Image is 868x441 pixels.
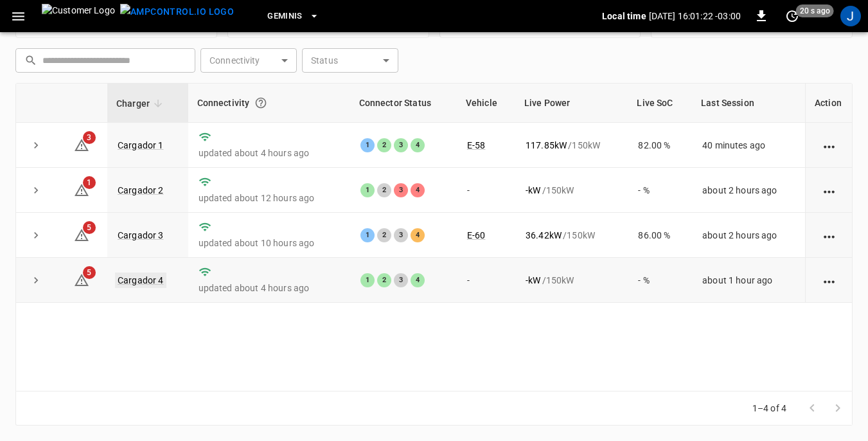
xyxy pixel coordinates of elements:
[457,84,515,123] th: Vehicle
[394,138,408,152] div: 3
[360,273,375,287] div: 1
[526,184,617,197] div: / 150 kW
[118,185,164,195] a: Cargador 2
[83,176,96,189] span: 1
[26,136,46,155] button: expand row
[752,402,786,415] p: 1–4 of 4
[83,221,96,234] span: 5
[377,183,391,197] div: 2
[116,96,166,111] span: Charger
[515,84,628,123] th: Live Power
[83,266,96,279] span: 5
[118,140,164,150] a: Cargador 1
[360,183,375,197] div: 1
[821,139,837,152] div: action cell options
[796,4,834,17] span: 20 s ago
[26,271,46,290] button: expand row
[628,213,692,258] td: 86.00 %
[199,282,340,294] p: updated about 4 hours ago
[262,4,324,29] button: Geminis
[692,213,805,258] td: about 2 hours ago
[467,230,486,240] a: E-60
[118,230,164,240] a: Cargador 3
[457,258,515,303] td: -
[692,84,805,123] th: Last Session
[782,6,802,26] button: set refresh interval
[628,168,692,213] td: - %
[360,228,375,242] div: 1
[249,91,272,114] button: Connection between the charger and our software.
[628,84,692,123] th: Live SoC
[74,184,89,194] a: 1
[411,183,425,197] div: 4
[526,274,540,287] p: - kW
[377,138,391,152] div: 2
[821,184,837,197] div: action cell options
[26,226,46,245] button: expand row
[628,123,692,168] td: 82.00 %
[628,258,692,303] td: - %
[467,140,486,150] a: E-58
[199,147,340,159] p: updated about 4 hours ago
[120,4,234,20] img: ampcontrol.io logo
[74,230,89,240] a: 5
[411,228,425,242] div: 4
[805,84,852,123] th: Action
[199,192,340,204] p: updated about 12 hours ago
[394,273,408,287] div: 3
[649,10,741,22] p: [DATE] 16:01:22 -03:00
[394,228,408,242] div: 3
[377,228,391,242] div: 2
[821,274,837,287] div: action cell options
[692,123,805,168] td: 40 minutes ago
[526,139,617,152] div: / 150 kW
[350,84,457,123] th: Connector Status
[377,273,391,287] div: 2
[526,229,562,242] p: 36.42 kW
[526,229,617,242] div: / 150 kW
[74,274,89,285] a: 5
[526,274,617,287] div: / 150 kW
[394,183,408,197] div: 3
[692,168,805,213] td: about 2 hours ago
[197,91,341,114] div: Connectivity
[457,168,515,213] td: -
[42,4,115,28] img: Customer Logo
[267,9,303,24] span: Geminis
[360,138,375,152] div: 1
[840,6,861,26] div: profile-icon
[83,131,96,144] span: 3
[411,138,425,152] div: 4
[602,10,646,22] p: Local time
[26,181,46,200] button: expand row
[74,139,89,149] a: 3
[526,139,567,152] p: 117.85 kW
[411,273,425,287] div: 4
[692,258,805,303] td: about 1 hour ago
[526,184,540,197] p: - kW
[199,237,340,249] p: updated about 10 hours ago
[115,273,166,288] a: Cargador 4
[821,229,837,242] div: action cell options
